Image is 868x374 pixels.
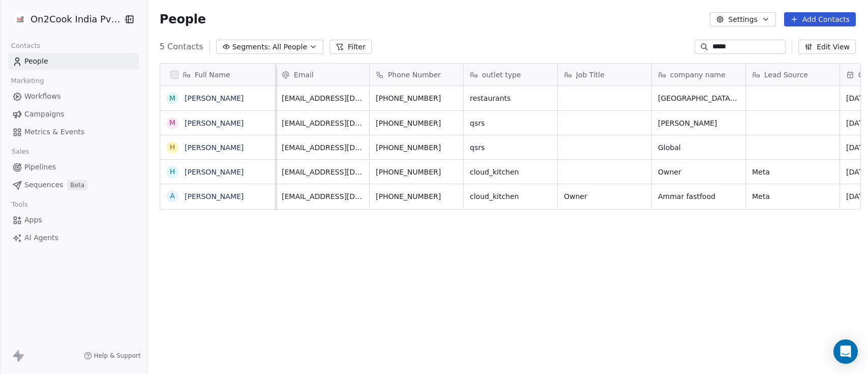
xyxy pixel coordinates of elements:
span: Segments: [232,42,271,52]
a: AI Agents [8,229,139,246]
span: Sales [7,144,34,159]
span: Help & Support [94,352,141,360]
a: Campaigns [8,106,139,123]
a: Apps [8,212,139,228]
span: Phone Number [388,70,441,80]
span: Meta [752,191,833,202]
span: qsrs [470,118,551,128]
div: outlet type [464,64,557,85]
span: [EMAIL_ADDRESS][DOMAIN_NAME] [282,142,363,153]
span: People [24,56,48,67]
span: [GEOGRAPHIC_DATA], [GEOGRAPHIC_DATA] [658,93,739,103]
a: [PERSON_NAME] [185,143,244,152]
a: Metrics & Events [8,124,139,140]
span: 5 Contacts [160,41,203,53]
span: outlet type [482,70,521,80]
span: Campaigns [24,109,64,120]
span: Lead Source [764,70,808,80]
span: [EMAIL_ADDRESS][DOMAIN_NAME] [282,167,363,177]
span: Global [658,142,739,153]
div: A [170,191,175,202]
span: [PHONE_NUMBER] [376,93,457,103]
span: [EMAIL_ADDRESS][DOMAIN_NAME] [282,118,363,128]
div: h [170,142,175,153]
a: [PERSON_NAME] [185,94,244,102]
div: M [169,118,175,128]
span: [EMAIL_ADDRESS][DOMAIN_NAME] [282,93,363,103]
a: [PERSON_NAME] [185,192,244,200]
a: Help & Support [84,352,141,360]
div: H [170,166,175,177]
img: on2cook%20logo-04%20copy.jpg [14,13,26,25]
span: Meta [752,167,833,177]
div: grid [160,86,276,368]
span: On2Cook India Pvt. Ltd. [31,13,121,26]
div: Open Intercom Messenger [833,339,858,364]
span: company name [670,70,726,80]
span: Contacts [7,38,45,53]
span: All People [273,42,307,52]
span: AI Agents [24,233,58,243]
span: [PERSON_NAME] [658,118,739,128]
div: Full Name [160,64,275,85]
span: Owner [564,191,645,202]
span: Marketing [7,73,48,89]
span: Full Name [195,70,230,80]
span: Beta [67,180,87,190]
div: Lead Source [746,64,840,85]
span: cloud_kitchen [470,167,551,177]
a: People [8,53,139,70]
span: Workflows [24,91,61,102]
span: [PHONE_NUMBER] [376,118,457,128]
span: Metrics & Events [24,127,84,137]
a: SequencesBeta [8,177,139,193]
div: M [169,93,175,104]
span: Pipelines [24,162,56,172]
button: Filter [330,40,372,54]
button: On2Cook India Pvt. Ltd. [12,11,116,28]
span: Ammar fastfood [658,191,739,202]
span: Owner [658,167,739,177]
span: Sequences [24,180,63,190]
span: qsrs [470,142,551,153]
span: People [160,12,206,27]
span: [PHONE_NUMBER] [376,191,457,202]
button: Add Contacts [784,12,856,26]
button: Settings [710,12,775,26]
span: Apps [24,215,42,225]
div: Job Title [558,64,651,85]
div: Email [276,64,369,85]
span: [EMAIL_ADDRESS][DOMAIN_NAME] [282,191,363,202]
a: Workflows [8,88,139,105]
button: Edit View [798,40,856,54]
a: Pipelines [8,159,139,176]
span: [PHONE_NUMBER] [376,142,457,153]
span: Tools [7,197,32,212]
span: restaurants [470,93,551,103]
span: Job Title [576,70,605,80]
span: [PHONE_NUMBER] [376,167,457,177]
div: Phone Number [370,64,463,85]
a: [PERSON_NAME] [185,168,244,176]
span: cloud_kitchen [470,191,551,202]
span: Email [294,70,314,80]
a: [PERSON_NAME] [185,119,244,127]
div: company name [652,64,745,85]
